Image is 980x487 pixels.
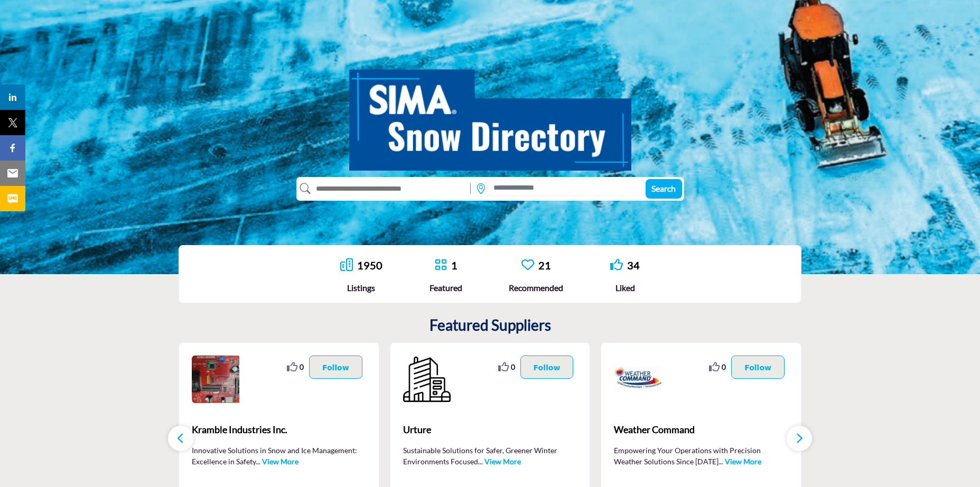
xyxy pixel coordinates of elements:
span: ... [478,457,483,466]
a: View More [484,457,521,466]
a: Go to Recommended [521,258,534,273]
button: Search [646,179,682,199]
span: ... [718,457,723,466]
p: Innovative Solutions in Snow and Ice Management: Excellence in Safety [192,445,366,466]
div: Recommended [509,282,563,294]
a: Urture [403,416,577,444]
a: Kramble Industries Inc. [192,416,366,444]
div: Listings [340,282,382,294]
i: Go to Liked [610,258,623,271]
span: 0 [722,361,726,372]
span: Weather Command [614,423,788,437]
span: Search [651,183,676,193]
span: 0 [300,361,304,372]
span: 0 [511,361,515,372]
a: Go to Featured [434,258,447,273]
p: Follow [322,361,349,373]
button: Follow [309,355,362,379]
span: ... [256,457,260,466]
p: Follow [534,361,561,373]
button: Follow [731,355,785,379]
p: Sustainable Solutions for Safer, Greener Winter Environments Focused [403,445,577,466]
p: Follow [744,361,771,373]
a: 34 [627,259,640,271]
img: SIMA Snow Directory [349,58,631,171]
a: 1950 [357,259,382,271]
p: Empowering Your Operations with Precision Weather Solutions Since [DATE] [614,445,788,466]
img: Rectangle%203585.svg [468,181,473,196]
button: Follow [520,355,574,379]
a: 1 [451,259,458,271]
a: Weather Command [614,416,788,444]
img: Kramble Industries Inc. [192,355,239,403]
a: View More [725,457,761,466]
h2: Featured Suppliers [430,316,551,334]
img: Weather Command [614,355,661,403]
div: Featured [430,282,462,294]
img: Urture [403,355,451,403]
div: Liked [610,282,640,294]
a: View More [262,457,298,466]
a: 21 [538,259,551,271]
span: Urture [403,423,577,437]
span: Kramble Industries Inc. [192,423,366,437]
